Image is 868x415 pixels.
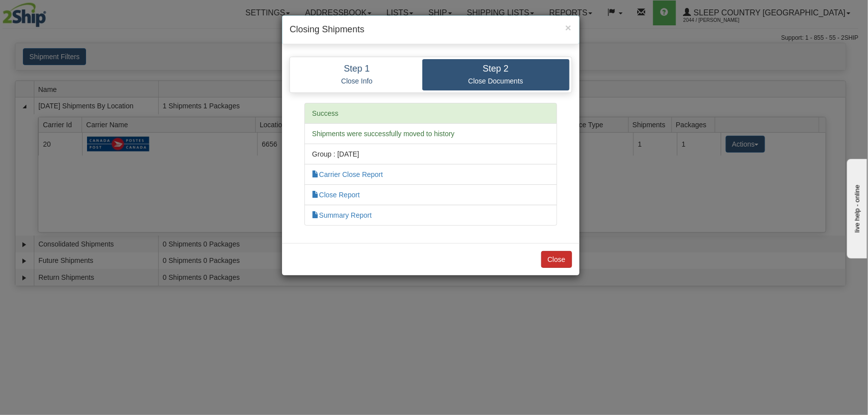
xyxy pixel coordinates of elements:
a: Close Report [312,191,360,199]
button: Close [565,22,571,33]
li: Shipments were successfully moved to history [304,123,557,144]
iframe: chat widget [845,157,867,258]
div: live help - online [7,8,92,16]
li: Group : [DATE] [304,144,557,165]
a: Summary Report [312,211,372,219]
button: Close [541,251,572,268]
a: Step 1 Close Info [292,59,422,90]
h4: Step 1 [299,64,415,74]
li: Success [304,103,557,124]
p: Close Documents [430,77,562,85]
a: Step 2 Close Documents [422,59,570,90]
a: Carrier Close Report [312,170,383,178]
h4: Step 2 [430,64,562,74]
span: × [565,22,571,33]
p: Close Info [299,77,415,85]
h4: Closing Shipments [290,23,572,36]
